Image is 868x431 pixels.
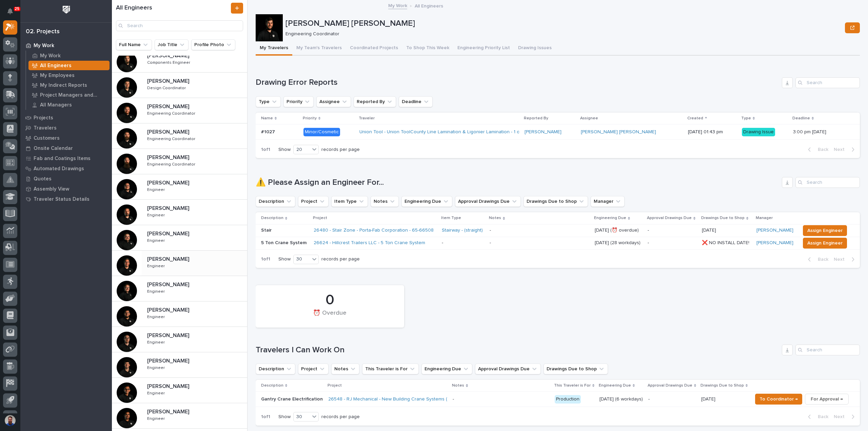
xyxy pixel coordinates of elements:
p: Item Type [441,214,461,222]
p: Notes [489,214,501,222]
p: - [648,396,696,402]
p: [PERSON_NAME] [147,204,191,212]
span: Back [814,256,828,262]
p: Engineering Coordinator [147,161,197,167]
p: Engineering Due [594,214,626,222]
p: Onsite Calendar [34,145,73,152]
a: Union Tool - Union ToolCounty Line Lamination & Ligonier Lamination - 1 of 3 Identical Frame [359,129,559,135]
p: My Employees [40,73,75,79]
button: For Approval → [805,394,849,405]
p: Components Engineer [147,59,192,65]
input: Search [795,77,860,88]
input: Search [116,20,243,31]
p: Travelers [34,125,57,131]
p: My Work [34,43,54,49]
p: Engineer [147,212,166,218]
a: Fab and Coatings Items [20,153,112,163]
button: To Coordinator → [755,394,802,405]
button: Item Type [331,196,368,207]
h1: Drawing Error Reports [256,78,779,87]
div: Production [555,395,581,404]
p: All Engineers [415,2,443,9]
a: [PERSON_NAME][PERSON_NAME] Components EngineerComponents Engineer [112,47,247,73]
a: [PERSON_NAME][PERSON_NAME] EngineerEngineer [112,200,247,225]
button: Notifications [3,4,17,18]
p: Name [261,115,273,122]
a: [PERSON_NAME][PERSON_NAME] EngineerEngineer [112,225,247,251]
a: Projects [20,113,112,123]
p: [PERSON_NAME] [147,280,191,288]
p: 5 Ton Crane System [261,240,308,246]
p: [PERSON_NAME] [147,382,191,390]
p: Assignee [580,115,598,122]
tr: Stair26480 - Stair Zone - Porta-Fab Corporation - 65-66508 Stairway - (straight) - [DATE] (⏰ over... [256,224,860,237]
button: Type [256,96,281,107]
span: Back [814,146,828,153]
tr: #1027#1027 Minor/CosmeticUnion Tool - Union ToolCounty Line Lamination & Ligonier Lamination - 1 ... [256,124,860,140]
p: This Traveler is For [554,382,591,389]
p: [PERSON_NAME] [147,407,191,415]
p: Show [278,256,291,262]
p: Assembly View [34,186,69,192]
a: My Employees [26,71,112,80]
button: Deadline [399,96,433,107]
button: My Team's Travelers [292,41,346,56]
input: Search [795,177,860,188]
p: Engineer [147,415,166,421]
a: [PERSON_NAME][PERSON_NAME] Engineering CoordinatorEngineering Coordinator [112,123,247,149]
p: [DATE] 01:43 pm [688,129,736,135]
p: Created [687,115,703,122]
span: Assign Engineer [807,227,843,235]
a: [PERSON_NAME][PERSON_NAME] EngineerEngineer [112,251,247,276]
a: My Work [26,51,112,60]
a: 26480 - Stair Zone - Porta-Fab Corporation - 65-66508 [314,228,434,233]
span: Next [834,256,849,262]
a: Travelers [20,123,112,133]
button: Project [298,196,329,207]
div: Drawing Issue [742,128,775,136]
a: Customers [20,133,112,143]
p: Description [261,214,283,222]
a: [PERSON_NAME][PERSON_NAME] EngineerEngineer [112,276,247,301]
p: Projects [34,115,53,121]
a: [PERSON_NAME][PERSON_NAME] EngineerEngineer [112,174,247,200]
p: [DATE] (28 workdays) [595,240,642,246]
p: ❌ NO INSTALL DATE! [702,239,751,246]
p: Engineering Coordinator [147,135,197,141]
span: Assign Engineer [807,239,843,247]
button: users-avatar [3,413,17,428]
a: My Work [388,1,407,9]
span: Next [834,414,849,420]
p: Engineer [147,390,166,396]
button: Profile Photo [191,39,235,50]
button: Coordinated Projects [346,41,402,56]
button: Drawings Due to Shop [544,364,608,374]
a: 26624 - Hillcrest Trailers LLC - 5 Ton Crane System [314,240,425,246]
p: Manager [756,214,773,222]
p: Traveler Status Details [34,196,90,202]
p: My Indirect Reports [40,82,87,89]
p: Approval Drawings Due [648,382,692,389]
button: This Traveler is For [362,364,419,374]
button: Drawing Issues [514,41,556,56]
div: Search [795,345,860,355]
p: Description [261,382,283,389]
p: Engineering Coordinator [147,110,197,116]
a: [PERSON_NAME][PERSON_NAME] EngineerEngineer [112,327,247,352]
p: Approval Drawings Due [647,214,692,222]
button: Notes [371,196,399,207]
button: Next [831,256,860,262]
p: Drawings Due to Shop [701,382,744,389]
p: [PERSON_NAME] [PERSON_NAME] [285,19,842,28]
p: Type [741,115,751,122]
button: Notes [331,364,359,374]
a: My Work [20,40,112,51]
p: Quotes [34,176,52,182]
p: Engineer [147,186,166,192]
button: Back [803,414,831,420]
p: [PERSON_NAME] [147,356,191,364]
p: - [442,240,484,246]
button: Assignee [316,96,351,107]
span: Back [814,414,828,420]
span: To Coordinator → [759,395,798,403]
